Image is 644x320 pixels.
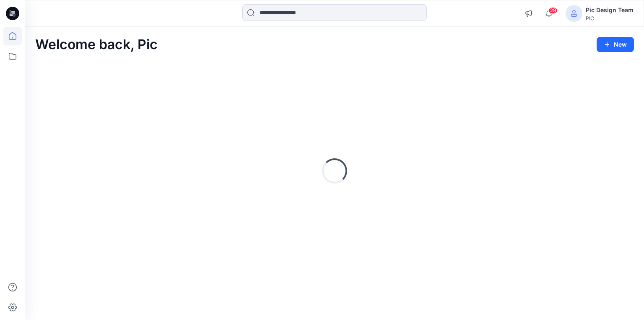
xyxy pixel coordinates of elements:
div: PIC [586,15,634,21]
svg: avatar [571,10,577,17]
div: Pic Design Team [586,5,634,15]
button: New [597,37,634,52]
h2: Welcome back, Pic [35,37,158,52]
span: 29 [548,7,558,14]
